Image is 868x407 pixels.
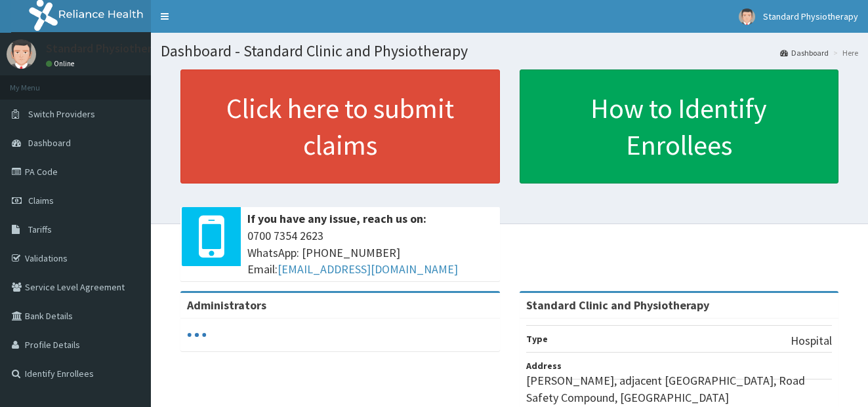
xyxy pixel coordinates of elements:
b: If you have any issue, reach us on: [247,211,426,226]
span: Switch Providers [28,108,95,120]
a: Dashboard [780,47,829,58]
b: Address [526,360,562,372]
strong: Standard Clinic and Physiotherapy [526,298,709,313]
a: Click here to submit claims [180,69,500,184]
span: Claims [28,195,54,206]
li: Here [830,47,858,58]
h1: Dashboard - Standard Clinic and Physiotherapy [161,43,858,60]
span: Standard Physiotherapy [763,10,858,22]
p: Hospital [791,332,832,349]
p: [PERSON_NAME], adjacent [GEOGRAPHIC_DATA], Road Safety Compound, [GEOGRAPHIC_DATA] [526,372,833,406]
svg: audio-loading [187,325,207,345]
span: Tariffs [28,223,52,235]
b: Type [526,333,548,345]
p: Standard Physiotherapy [46,43,170,54]
a: How to Identify Enrollees [520,69,839,184]
span: 0700 7354 2623 WhatsApp: [PHONE_NUMBER] Email: [247,227,493,278]
a: [EMAIL_ADDRESS][DOMAIN_NAME] [278,262,458,277]
span: Dashboard [28,137,71,149]
img: User Image [739,9,755,25]
b: Administrators [187,298,266,313]
img: User Image [7,39,36,69]
a: Online [46,59,77,68]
